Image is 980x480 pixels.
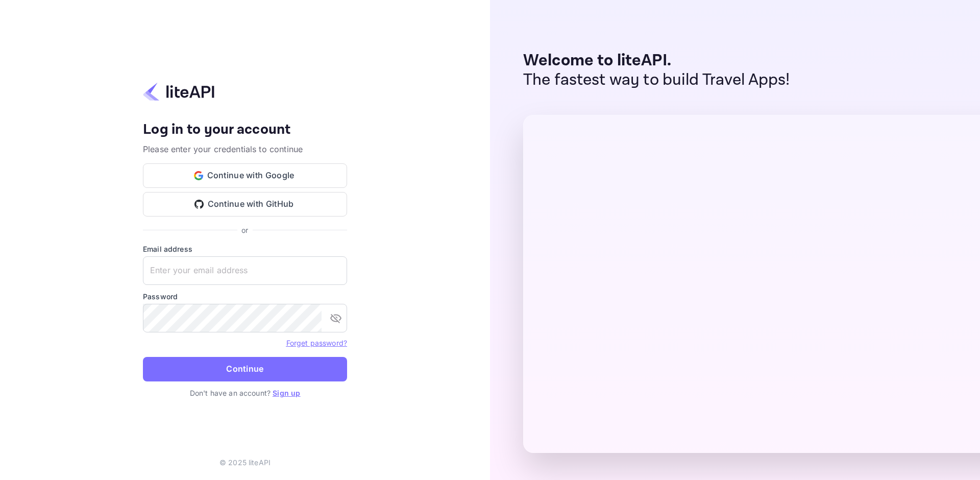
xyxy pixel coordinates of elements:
a: Sign up [273,389,300,397]
label: Password [143,291,347,302]
img: liteapi [143,82,214,102]
button: Continue with Google [143,163,347,188]
p: or [241,225,248,235]
p: © 2025 liteAPI [219,457,271,468]
p: Welcome to liteAPI. [523,51,790,70]
a: Forget password? [286,338,347,348]
input: Enter your email address [143,256,347,285]
button: toggle password visibility [326,308,346,328]
h4: Log in to your account [143,121,347,139]
p: Please enter your credentials to continue [143,143,347,155]
button: Continue with GitHub [143,192,347,217]
p: The fastest way to build Travel Apps! [523,70,790,90]
button: Continue [143,357,347,381]
a: Forget password? [286,339,347,347]
p: Don't have an account? [143,388,347,398]
label: Email address [143,244,347,254]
